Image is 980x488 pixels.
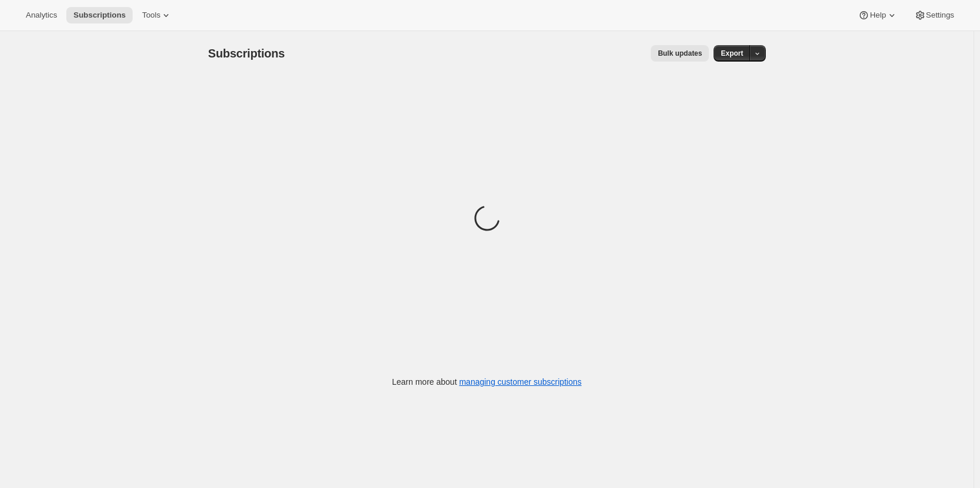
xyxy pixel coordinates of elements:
[926,11,954,20] span: Settings
[392,376,582,388] p: Learn more about
[714,45,750,62] button: Export
[66,7,133,23] button: Subscriptions
[721,49,743,58] span: Export
[135,7,179,23] button: Tools
[19,7,64,23] button: Analytics
[851,7,904,23] button: Help
[26,11,57,20] span: Analytics
[208,47,285,60] span: Subscriptions
[459,377,582,387] a: managing customer subscriptions
[142,11,160,20] span: Tools
[907,7,961,23] button: Settings
[658,49,702,58] span: Bulk updates
[73,11,126,20] span: Subscriptions
[651,45,709,62] button: Bulk updates
[870,11,886,20] span: Help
